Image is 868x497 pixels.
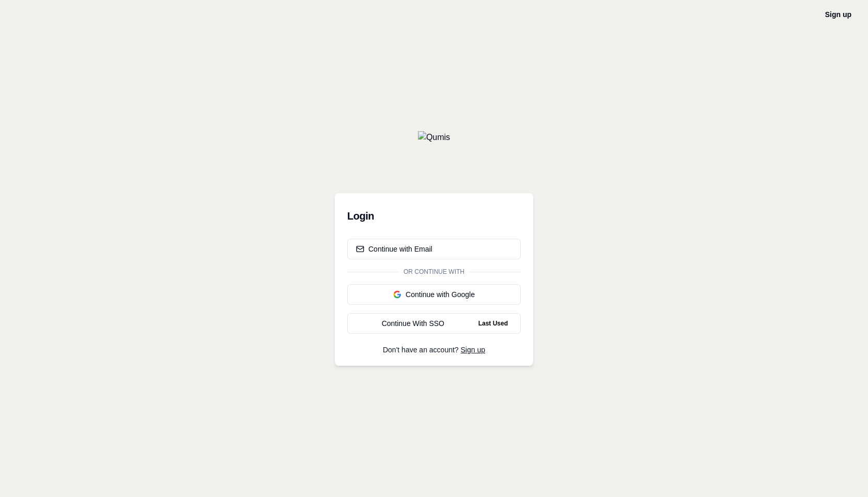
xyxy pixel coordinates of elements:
[347,346,521,353] p: Don't have an account?
[347,206,521,226] h3: Login
[825,10,851,19] a: Sign up
[399,268,469,276] span: Or continue with
[356,289,512,300] div: Continue with Google
[356,318,470,329] div: Continue With SSO
[418,131,450,144] img: Qumis
[347,284,521,305] button: Continue with Google
[474,317,512,330] span: Last Used
[347,239,521,259] button: Continue with Email
[356,244,432,254] div: Continue with Email
[347,313,521,334] a: Continue With SSOLast Used
[461,346,485,354] a: Sign up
